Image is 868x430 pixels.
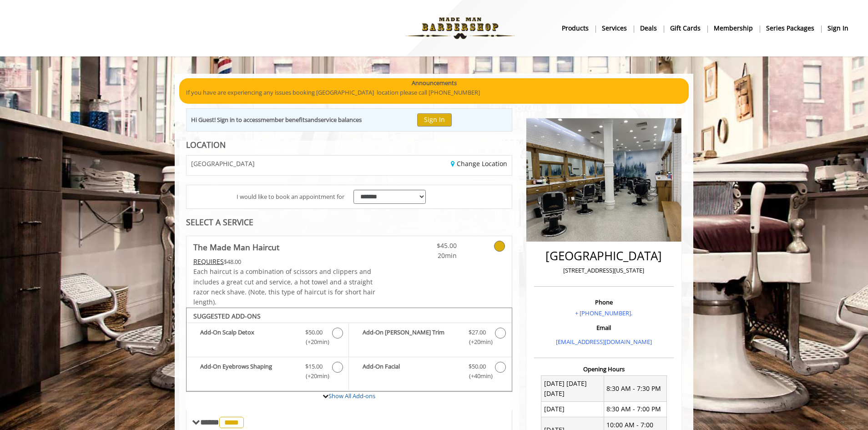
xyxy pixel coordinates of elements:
b: Add-On Facial [363,362,459,381]
b: Add-On Eyebrows Shaping [200,362,296,381]
h3: Opening Hours [534,366,674,372]
a: MembershipMembership [707,21,760,35]
h3: Phone [536,299,671,305]
div: The Made Man Haircut Add-onS [186,308,512,392]
b: LOCATION [186,139,226,150]
span: $50.00 [305,328,323,337]
a: Gift cardsgift cards [664,21,707,35]
h3: Email [536,324,671,331]
span: (+20min ) [301,337,328,347]
a: Series packagesSeries packages [760,21,821,35]
b: The Made Man Haircut [193,241,279,253]
a: DealsDeals [634,21,664,35]
p: [STREET_ADDRESS][US_STATE] [536,266,671,275]
b: products [562,23,589,33]
a: Productsproducts [555,21,595,35]
span: $15.00 [305,362,323,371]
h2: [GEOGRAPHIC_DATA] [536,249,671,263]
span: $27.00 [469,328,486,337]
b: Add-On [PERSON_NAME] Trim [363,328,459,347]
span: (+40min ) [464,371,490,381]
td: 8:30 AM - 7:30 PM [604,376,666,402]
span: $50.00 [469,362,486,371]
a: ServicesServices [595,21,634,35]
label: Add-On Beard Trim [353,328,507,349]
span: This service needs some Advance to be paid before we block your appointment [193,257,224,266]
span: (+20min ) [301,371,328,381]
b: Services [602,23,627,33]
span: [GEOGRAPHIC_DATA] [191,160,255,167]
label: Add-On Facial [353,362,507,383]
span: $45.00 [403,241,457,251]
b: SUGGESTED ADD-ONS [193,312,261,320]
span: I would like to book an appointment for [237,192,344,202]
td: [DATE] [541,401,604,417]
div: Hi Guest! Sign in to access and [191,115,362,125]
a: + [PHONE_NUMBER]. [575,309,632,317]
label: Add-On Eyebrows Shaping [191,362,344,383]
b: service balances [318,116,362,124]
span: 20min [403,251,457,261]
b: sign in [828,23,848,33]
label: Add-On Scalp Detox [191,328,344,349]
a: sign insign in [821,21,855,35]
b: Announcements [412,78,457,88]
span: Each haircut is a combination of scissors and clippers and includes a great cut and service, a ho... [193,267,375,306]
a: [EMAIL_ADDRESS][DOMAIN_NAME] [556,338,652,346]
b: gift cards [670,23,701,33]
td: [DATE] [DATE] [DATE] [541,376,604,402]
button: Sign In [417,113,452,126]
div: $48.00 [193,257,376,267]
td: 8:30 AM - 7:00 PM [604,401,666,417]
a: Show All Add-ons [328,392,375,400]
b: member benefits [261,116,308,124]
b: Add-On Scalp Detox [200,328,296,347]
img: Made Man Barbershop logo [398,3,523,53]
b: Membership [714,23,753,33]
b: Deals [640,23,657,33]
b: Series packages [766,23,814,33]
a: Change Location [451,159,507,168]
span: (+20min ) [464,337,490,347]
div: SELECT A SERVICE [186,218,512,227]
p: If you have are experiencing any issues booking [GEOGRAPHIC_DATA] location please call [PHONE_NUM... [186,88,682,97]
